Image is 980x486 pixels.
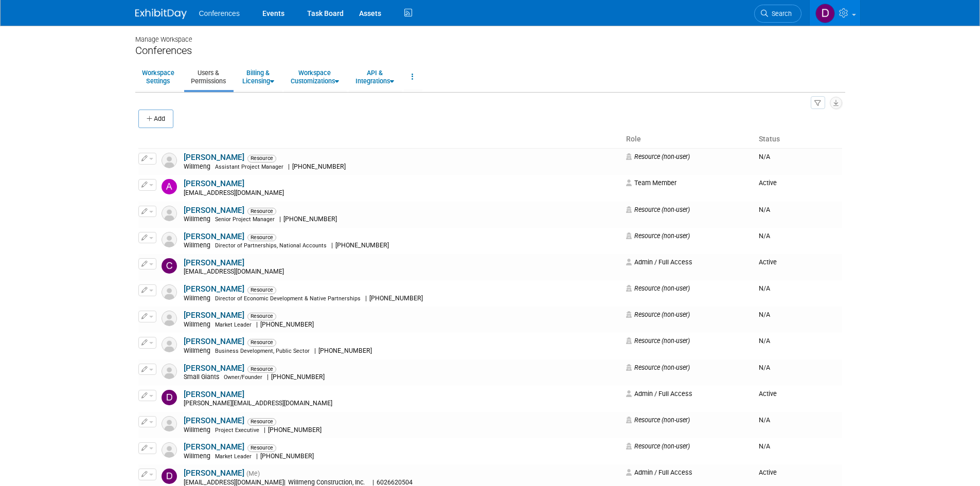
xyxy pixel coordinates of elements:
span: [PHONE_NUMBER] [265,426,325,434]
span: | [256,321,258,328]
span: Resource (non-user) [626,284,690,292]
span: N/A [759,284,770,292]
img: Resource [162,337,177,352]
span: Resource [247,339,276,346]
img: Diane Arabia [162,469,177,484]
span: Resource [247,155,276,162]
img: Resource [162,284,177,300]
span: Market Leader [215,321,252,328]
a: [PERSON_NAME] [184,153,244,162]
img: Diane Arabia [815,4,835,23]
a: [PERSON_NAME] [184,179,244,188]
img: Resource [162,153,177,168]
span: Willmeng [184,242,213,249]
img: Resource [162,364,177,379]
span: | [372,479,374,486]
span: Active [759,179,777,187]
span: | [365,295,367,302]
a: [PERSON_NAME] [184,442,244,452]
span: | [267,373,269,381]
span: [PHONE_NUMBER] [281,215,340,223]
span: 6026620504 [374,479,416,486]
a: Users &Permissions [184,64,233,89]
span: Assistant Project Manager [215,164,283,170]
span: Admin / Full Access [626,258,692,266]
span: Resource (non-user) [626,364,690,371]
div: Manage Workspace [135,26,845,44]
span: | [256,453,258,460]
img: April Chadwick [162,179,177,194]
span: Willmeng Construction, Inc. [286,479,368,486]
span: Resource (non-user) [626,232,690,240]
span: (Me) [246,470,260,477]
span: Owner/Founder [224,374,262,381]
div: [PERSON_NAME][EMAIL_ADDRESS][DOMAIN_NAME] [184,400,619,408]
span: Small Giants [184,373,222,381]
a: API &Integrations [349,64,401,89]
div: Conferences [135,44,845,57]
span: Resource (non-user) [626,442,690,450]
img: Resource [162,416,177,431]
span: Search [768,10,792,17]
span: Active [759,390,777,398]
span: [PHONE_NUMBER] [269,373,328,381]
span: Resource [247,366,276,373]
a: WorkspaceSettings [135,64,181,89]
span: [PHONE_NUMBER] [316,347,375,354]
span: | [264,426,265,434]
a: [PERSON_NAME] [184,469,244,478]
a: [PERSON_NAME] [184,390,244,399]
span: [PHONE_NUMBER] [258,453,317,460]
span: Resource (non-user) [626,416,690,424]
span: [PHONE_NUMBER] [258,321,317,328]
span: Market Leader [215,453,252,460]
span: Team Member [626,179,676,187]
span: Willmeng [184,347,213,354]
span: Willmeng [184,453,213,460]
span: N/A [759,232,770,240]
span: N/A [759,206,770,213]
a: [PERSON_NAME] [184,284,244,294]
img: Danielle Feroleto [162,390,177,405]
span: Resource [247,286,276,294]
span: Director of Partnerships, National Accounts [215,242,327,249]
span: Resource [247,313,276,320]
a: [PERSON_NAME] [184,206,244,215]
span: Resource [247,444,276,452]
th: Status [755,131,842,148]
span: N/A [759,442,770,450]
span: N/A [759,153,770,160]
span: Admin / Full Access [626,469,692,476]
span: Resource [247,418,276,425]
span: | [288,163,290,170]
span: | [279,215,281,223]
span: Willmeng [184,321,213,328]
img: Resource [162,311,177,326]
span: Willmeng [184,215,213,223]
a: WorkspaceCustomizations [284,64,346,89]
span: N/A [759,337,770,345]
span: Conferences [199,9,240,17]
span: | [331,242,333,249]
a: [PERSON_NAME] [184,258,244,267]
th: Role [622,131,755,148]
a: [PERSON_NAME] [184,337,244,346]
span: Business Development, Public Sector [215,348,310,354]
span: Director of Economic Development & Native Partnerships [215,295,361,302]
span: Resource (non-user) [626,206,690,213]
span: Project Executive [215,427,259,434]
span: | [284,479,286,486]
span: Active [759,258,777,266]
img: Resource [162,442,177,458]
span: Resource (non-user) [626,311,690,318]
span: [PHONE_NUMBER] [290,163,349,170]
span: Resource (non-user) [626,337,690,345]
span: Senior Project Manager [215,216,275,223]
div: [EMAIL_ADDRESS][DOMAIN_NAME] [184,189,619,197]
span: N/A [759,416,770,424]
span: N/A [759,364,770,371]
span: Resource [247,234,276,241]
a: [PERSON_NAME] [184,311,244,320]
div: [EMAIL_ADDRESS][DOMAIN_NAME] [184,268,619,276]
img: ExhibitDay [135,9,187,19]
